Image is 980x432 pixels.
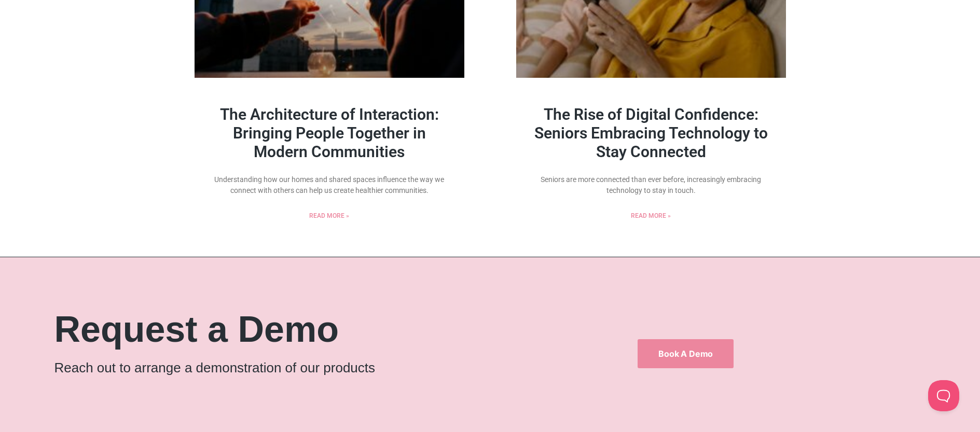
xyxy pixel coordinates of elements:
[54,311,578,347] h2: Request a Demo
[534,105,768,161] a: The Rise of Digital Confidence: Seniors Embracing Technology to Stay Connected
[309,211,349,220] a: Read more about The Architecture of Interaction: Bringing People Together in Modern Communities
[532,174,770,196] p: Seniors are more connected than ever before, increasingly embracing technology to stay in touch.
[928,380,959,411] iframe: Toggle Customer Support
[54,358,578,378] p: Reach out to arrange a demonstration of our products
[631,211,671,220] a: Read more about The Rise of Digital Confidence: Seniors Embracing Technology to Stay Connected
[638,339,734,368] a: Book a Demo
[220,105,439,161] a: The Architecture of Interaction: Bringing People Together in Modern Communities
[658,350,713,358] span: Book a Demo
[210,174,449,196] p: Understanding how our homes and shared spaces influence the way we connect with others can help u...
